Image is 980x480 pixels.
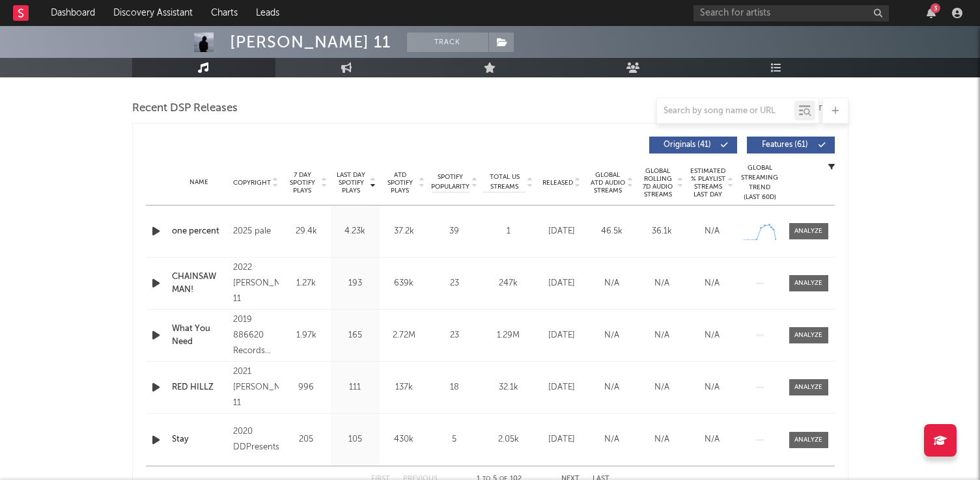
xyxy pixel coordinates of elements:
span: Copyright [233,179,271,187]
div: N/A [640,433,684,446]
input: Search for artists [693,5,889,21]
div: N/A [590,381,634,394]
button: 3 [927,8,936,18]
div: N/A [690,381,734,394]
div: 2.72M [383,329,425,342]
div: 23 [432,277,477,290]
div: 111 [334,381,376,394]
div: 46.5k [590,225,634,238]
div: N/A [690,329,734,342]
div: 247k [484,277,533,290]
div: 32.1k [484,381,533,394]
span: ATD Spotify Plays [383,171,417,194]
div: 3 [931,3,940,13]
div: 1.27k [285,277,328,290]
div: 23 [432,329,477,342]
div: N/A [640,277,684,290]
span: 7 Day Spotify Plays [285,171,320,194]
div: 430k [383,433,425,446]
div: N/A [690,225,734,238]
div: N/A [590,433,634,446]
a: Stay [172,433,227,446]
div: [DATE] [540,381,583,394]
span: Spotify Popularity [431,172,469,192]
div: 1 [484,225,533,238]
div: [DATE] [540,329,583,342]
a: RED HILLZ [172,381,227,394]
div: 4.23k [334,225,376,238]
a: What You Need [172,323,227,348]
div: N/A [590,329,634,342]
span: Originals ( 41 ) [658,141,718,149]
button: Track [407,33,488,52]
div: 205 [285,433,328,446]
div: N/A [640,381,684,394]
button: Features(61) [747,137,835,153]
div: [PERSON_NAME] 11 [230,33,391,52]
div: 1.97k [285,329,328,342]
div: 2021 [PERSON_NAME] 11 [233,364,279,411]
div: 996 [285,381,328,394]
div: 2.05k [484,433,533,446]
span: Released [542,179,573,187]
div: 39 [432,225,477,238]
span: Last Day Spotify Plays [334,171,369,194]
span: Total US Streams [484,172,525,192]
button: Originals(41) [649,137,737,153]
div: 37.2k [383,225,425,238]
div: 36.1k [640,225,684,238]
div: Name [172,178,227,187]
input: Search by song name or URL [657,106,794,116]
span: Features ( 61 ) [755,141,815,149]
div: [DATE] [540,433,583,446]
a: one percent [172,225,227,238]
span: Global Rolling 7D Audio Streams [640,167,676,198]
div: 137k [383,381,425,394]
div: 1.29M [484,329,533,342]
div: 105 [334,433,376,446]
div: 2022 [PERSON_NAME] 11 [233,260,279,307]
div: [DATE] [540,225,583,238]
div: 2025 pale [233,224,279,239]
a: CHAINSAW MAN! [172,271,227,296]
span: Estimated % Playlist Streams Last Day [690,167,726,198]
div: 18 [432,381,477,394]
div: 2019 886620 Records DK [233,312,279,359]
div: 5 [432,433,477,446]
div: Global Streaming Trend (Last 60D) [740,163,779,202]
div: N/A [690,433,734,446]
div: 29.4k [285,225,328,238]
div: 2020 DDPresents [233,424,279,455]
div: [DATE] [540,277,583,290]
span: Global ATD Audio Streams [590,171,626,194]
div: 193 [334,277,376,290]
div: 165 [334,329,376,342]
div: N/A [690,277,734,290]
div: N/A [590,277,634,290]
div: 639k [383,277,425,290]
div: N/A [640,329,684,342]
